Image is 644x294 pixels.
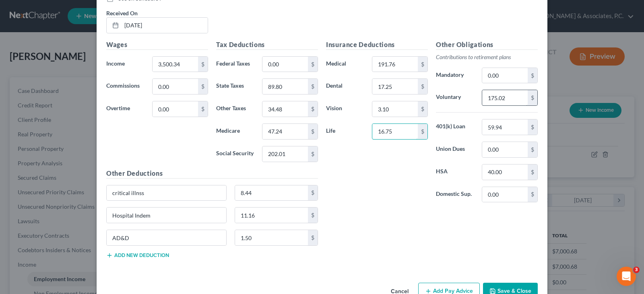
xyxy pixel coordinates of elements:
[262,124,308,139] input: 0.00
[528,142,537,157] div: $
[432,68,478,84] label: Mandatory
[432,164,478,180] label: HSA
[418,57,427,72] div: $
[372,57,418,72] input: 0.00
[262,101,308,117] input: 0.00
[212,56,258,72] label: Federal Taxes
[198,101,208,117] div: $
[106,252,169,259] button: Add new deduction
[262,57,308,72] input: 0.00
[308,146,318,162] div: $
[106,40,208,50] h5: Wages
[482,68,528,83] input: 0.00
[262,79,308,94] input: 0.00
[107,185,226,201] input: Specify...
[436,53,538,61] p: Contributions to retirement plans
[153,57,198,72] input: 0.00
[308,185,318,201] div: $
[262,146,308,162] input: 0.00
[372,101,418,117] input: 0.00
[122,18,208,33] input: MM/DD/YYYY
[326,40,428,50] h5: Insurance Deductions
[308,79,318,94] div: $
[235,208,308,223] input: 0.00
[308,208,318,223] div: $
[235,185,308,201] input: 0.00
[106,60,125,67] span: Income
[106,10,138,16] span: Received On
[432,119,478,135] label: 401(k) Loan
[528,187,537,202] div: $
[528,119,537,135] div: $
[216,40,318,50] h5: Tax Deductions
[212,123,258,140] label: Medicare
[322,56,368,72] label: Medical
[153,79,198,94] input: 0.00
[617,267,636,286] iframe: Intercom live chat
[432,90,478,106] label: Voluntary
[418,101,427,117] div: $
[482,142,528,157] input: 0.00
[212,101,258,117] label: Other Taxes
[372,79,418,94] input: 0.00
[322,101,368,117] label: Vision
[482,187,528,202] input: 0.00
[198,79,208,94] div: $
[436,40,538,50] h5: Other Obligations
[153,101,198,117] input: 0.00
[106,169,318,179] h5: Other Deductions
[528,164,537,180] div: $
[212,146,258,162] label: Social Security
[308,57,318,72] div: $
[322,78,368,95] label: Dental
[107,208,226,223] input: Specify...
[633,267,640,273] span: 3
[235,230,308,245] input: 0.00
[308,101,318,117] div: $
[308,124,318,139] div: $
[107,230,226,245] input: Specify...
[528,68,537,83] div: $
[482,164,528,180] input: 0.00
[418,124,427,139] div: $
[212,78,258,95] label: State Taxes
[372,124,418,139] input: 0.00
[482,90,528,105] input: 0.00
[528,90,537,105] div: $
[308,230,318,245] div: $
[198,57,208,72] div: $
[102,78,148,95] label: Commissions
[432,187,478,203] label: Domestic Sup.
[482,119,528,135] input: 0.00
[102,101,148,117] label: Overtime
[432,142,478,158] label: Union Dues
[418,79,427,94] div: $
[322,123,368,140] label: Life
